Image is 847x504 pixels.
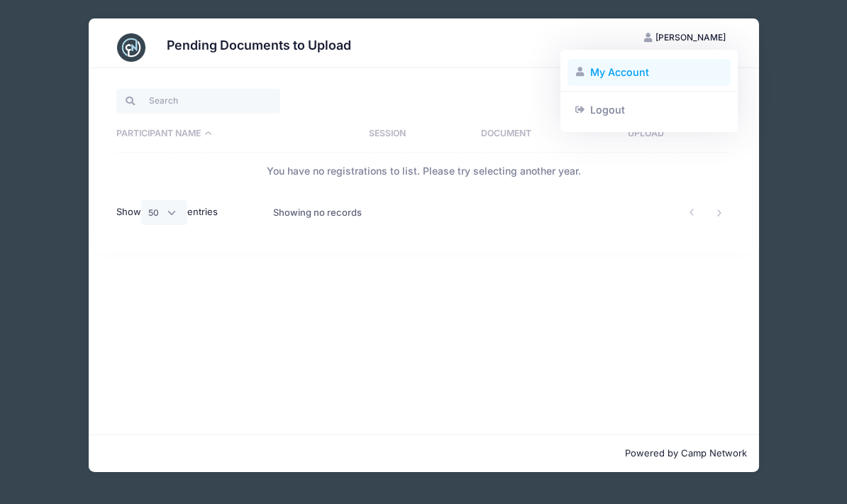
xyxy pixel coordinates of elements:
a: My Account [568,59,731,86]
div: Showing no records [273,197,362,229]
div: [PERSON_NAME] [560,50,738,133]
th: Upload: activate to sort column ascending [621,116,731,153]
button: [PERSON_NAME] [632,26,738,50]
img: CampNetwork [117,33,145,62]
th: Participant Name: activate to sort column descending [116,116,362,153]
input: Search [116,89,280,113]
th: Document: activate to sort column ascending [474,116,621,153]
th: Session: activate to sort column ascending [362,116,474,153]
td: You have no registrations to list. Please try selecting another year. [116,153,731,190]
span: [PERSON_NAME] [655,32,726,43]
a: Logout [568,96,731,123]
p: Powered by Camp Network [100,447,748,461]
h3: Pending Documents to Upload [167,38,351,53]
label: Show entries [116,200,218,224]
select: Showentries [141,200,188,224]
